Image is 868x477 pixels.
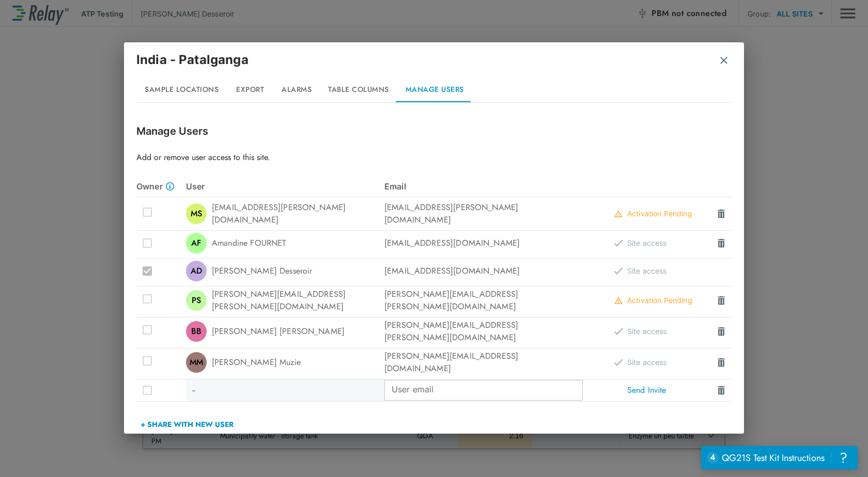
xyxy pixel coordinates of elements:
[384,180,583,193] div: Email
[186,201,384,226] div: [EMAIL_ADDRESS][PERSON_NAME][DOMAIN_NAME]
[716,209,726,219] img: Drawer Icon
[384,201,583,226] div: [EMAIL_ADDRESS][PERSON_NAME][DOMAIN_NAME]
[384,237,583,249] div: [EMAIL_ADDRESS][DOMAIN_NAME]
[384,319,583,344] div: [PERSON_NAME][EMAIL_ADDRESS][PERSON_NAME][DOMAIN_NAME]
[614,267,623,275] img: check Icon
[614,294,692,307] div: Activation Pending
[186,233,207,253] div: AF
[614,325,667,338] div: Site access
[186,288,384,313] div: [PERSON_NAME][EMAIL_ADDRESS][PERSON_NAME][DOMAIN_NAME]
[136,180,186,193] div: Owner
[716,357,726,368] img: Drawer Icon
[186,352,384,373] div: [PERSON_NAME] Muzie
[186,321,207,342] div: BB
[273,77,320,102] button: Alarms
[186,203,207,224] div: MS
[384,288,583,313] div: [PERSON_NAME][EMAIL_ADDRESS][PERSON_NAME][DOMAIN_NAME]
[136,77,227,102] button: Sample Locations
[227,77,273,102] button: Export
[614,240,623,247] img: check Icon
[186,261,207,281] div: AD
[719,55,729,66] img: Remove
[614,265,667,277] div: Site access
[614,356,667,369] div: Site access
[716,238,726,248] img: Drawer Icon
[186,261,384,281] div: [PERSON_NAME] Desseroir
[384,265,583,277] div: [EMAIL_ADDRESS][DOMAIN_NAME]
[186,379,384,401] div: --
[186,352,207,373] div: MM
[716,385,726,395] img: Drawer Icon
[136,151,732,164] p: Add or remove user access to this site.
[622,380,672,401] button: Send Invite
[186,180,384,193] div: User
[614,210,623,217] img: check Icon
[320,77,397,102] button: Table Columns
[136,412,238,437] button: + Share with New User
[186,321,384,342] div: [PERSON_NAME] [PERSON_NAME]
[716,326,726,337] img: Drawer Icon
[614,237,667,249] div: Site access
[136,51,249,69] p: India - Patalganga
[397,77,472,102] button: Manage Users
[614,328,623,335] img: check Icon
[186,290,207,311] div: PS
[716,295,726,306] img: Drawer Icon
[384,350,583,375] div: [PERSON_NAME][EMAIL_ADDRESS][DOMAIN_NAME]
[614,359,623,366] img: check Icon
[186,233,384,253] div: Amandine FOURNET
[614,297,623,304] img: check Icon
[614,208,692,220] div: Activation Pending
[136,123,732,139] p: Manage Users
[701,446,858,469] iframe: Resource center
